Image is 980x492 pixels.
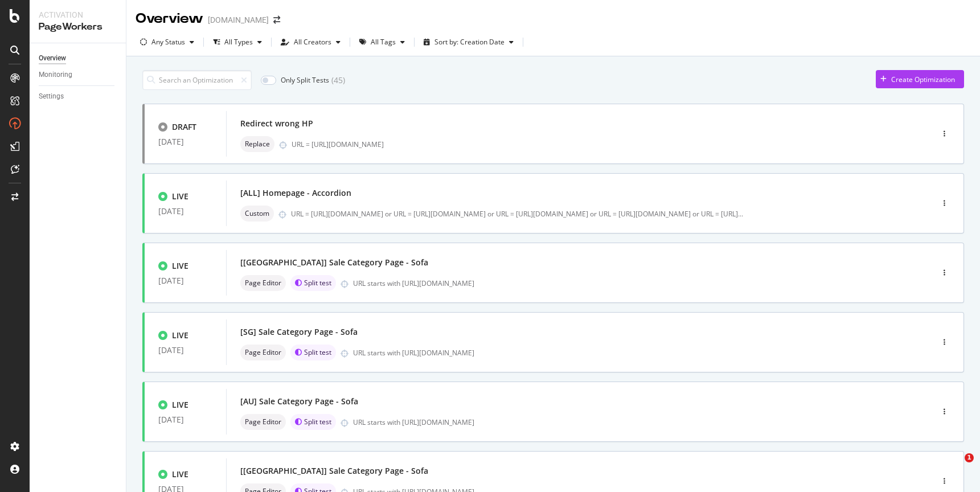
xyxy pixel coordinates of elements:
div: LIVE [172,330,188,341]
div: [DOMAIN_NAME] [208,14,269,26]
div: Sort by: Creation Date [434,39,505,46]
span: 1 [965,453,974,462]
div: neutral label [240,275,286,291]
span: Split test [304,419,331,425]
div: Monitoring [39,69,72,81]
div: [SG] Sale Category Page - Sofa [240,326,358,338]
a: Settings [39,91,118,102]
span: Split test [304,349,331,356]
div: neutral label [240,136,274,152]
div: All Tags [371,39,396,46]
span: Split test [304,280,331,286]
div: Activation [39,9,117,20]
div: neutral label [240,206,274,222]
button: Sort by: Creation Date [419,33,518,51]
div: Settings [39,91,64,102]
div: ( 45 ) [331,75,345,86]
span: Custom [245,210,269,217]
button: Create Optimization [876,70,964,88]
div: [DATE] [158,276,212,285]
button: All Types [208,33,266,51]
span: Page Editor [245,280,281,286]
div: LIVE [172,191,188,202]
div: neutral label [240,345,286,360]
div: URL = [URL][DOMAIN_NAME] [292,140,884,149]
div: All Creators [294,39,331,46]
div: Overview [136,9,203,28]
div: brand label [290,345,336,360]
span: Page Editor [245,419,281,425]
div: All Types [224,39,253,46]
div: [DATE] [158,415,212,424]
button: All Tags [355,33,409,51]
div: PageWorkers [39,20,117,34]
div: [AU] Sale Category Page - Sofa [240,396,358,407]
div: [[GEOGRAPHIC_DATA]] Sale Category Page - Sofa [240,257,428,268]
a: Monitoring [39,69,118,81]
div: Any Status [151,39,185,46]
div: DRAFT [172,121,196,133]
div: URL = [URL][DOMAIN_NAME] or URL = [URL][DOMAIN_NAME] or URL = [URL][DOMAIN_NAME] or URL = [URL][D... [291,209,743,219]
span: ... [738,209,743,219]
div: neutral label [240,414,286,430]
div: Redirect wrong HP [240,118,313,129]
div: Create Optimization [891,75,955,84]
a: Overview [39,52,118,64]
button: All Creators [276,33,345,51]
div: LIVE [172,469,188,480]
div: [ALL] Homepage - Accordion [240,187,351,199]
button: Any Status [136,33,199,51]
span: Page Editor [245,349,281,356]
div: [DATE] [158,137,212,146]
div: URL starts with [URL][DOMAIN_NAME] [353,348,884,358]
div: LIVE [172,399,188,411]
iframe: Intercom live chat [941,453,969,481]
div: URL starts with [URL][DOMAIN_NAME] [353,278,884,288]
div: brand label [290,275,336,291]
span: Replace [245,141,270,147]
input: Search an Optimization [142,70,252,90]
div: brand label [290,414,336,430]
div: [[GEOGRAPHIC_DATA]] Sale Category Page - Sofa [240,465,428,477]
div: [DATE] [158,207,212,216]
div: URL starts with [URL][DOMAIN_NAME] [353,417,884,427]
div: Only Split Tests [281,75,329,85]
div: LIVE [172,260,188,272]
div: [DATE] [158,346,212,355]
div: arrow-right-arrow-left [273,16,280,24]
div: Overview [39,52,66,64]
